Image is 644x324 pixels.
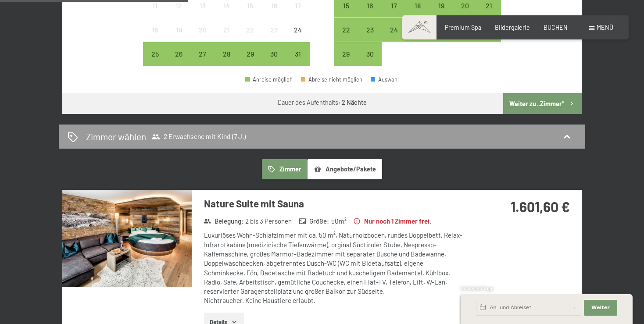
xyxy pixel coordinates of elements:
[334,42,358,66] div: Mon Sep 29 2025
[477,18,501,42] div: Sun Sep 28 2025
[511,198,570,215] strong: 1.601,60 €
[151,132,246,141] span: 2 Erwachsene mit Kind (7 J.)
[382,18,405,42] div: Anreise möglich
[262,42,286,66] div: Sat Aug 30 2025
[359,26,381,48] div: 23
[238,42,262,66] div: Anreise möglich
[168,50,190,72] div: 26
[286,42,310,66] div: Sun Aug 31 2025
[359,2,381,24] div: 16
[429,18,453,42] div: Anreise möglich
[584,300,617,316] button: Weiter
[167,42,190,66] div: Tue Aug 26 2025
[477,18,501,42] div: Anreise möglich
[239,2,261,24] div: 15
[406,18,429,42] div: Anreise möglich
[204,217,243,226] strong: Belegung :
[245,77,293,82] div: Anreise möglich
[191,42,215,66] div: Anreise möglich
[168,2,190,24] div: 12
[429,18,453,42] div: Fri Sep 26 2025
[143,18,167,42] div: Mon Aug 18 2025
[204,231,465,305] div: Luxuriöses Wohn-Schlafzimmer mit ca. 50 m², Naturholzboden, rundes Doppelbett, Relax-Infrarotkabi...
[383,26,404,48] div: 24
[286,18,310,42] div: Sun Aug 24 2025
[191,18,215,42] div: Anreise nicht möglich
[335,50,357,72] div: 29
[382,18,405,42] div: Wed Sep 24 2025
[238,18,262,42] div: Anreise nicht möglich
[143,42,167,66] div: Anreise möglich
[287,50,309,72] div: 31
[478,2,500,24] div: 21
[143,42,167,66] div: Mon Aug 25 2025
[358,42,382,66] div: Tue Sep 30 2025
[461,285,494,291] span: Schnellanfrage
[167,18,190,42] div: Tue Aug 19 2025
[215,2,237,24] div: 14
[342,99,367,106] b: 2 Nächte
[204,197,465,210] h3: Nature Suite mit Sauna
[286,42,310,66] div: Anreise möglich
[167,18,190,42] div: Anreise nicht möglich
[335,26,357,48] div: 22
[263,50,285,72] div: 30
[335,2,357,24] div: 15
[308,159,382,179] button: Angebote/Pakete
[495,24,530,31] a: Bildergalerie
[263,2,285,24] div: 16
[334,18,358,42] div: Mon Sep 22 2025
[143,18,167,42] div: Anreise nicht möglich
[191,18,215,42] div: Wed Aug 20 2025
[86,130,146,143] h2: Zimmer wählen
[358,42,382,66] div: Anreise möglich
[262,18,286,42] div: Anreise nicht möglich
[215,26,237,48] div: 21
[301,77,362,82] div: Abreise nicht möglich
[406,18,429,42] div: Thu Sep 25 2025
[215,18,238,42] div: Anreise nicht möglich
[263,26,285,48] div: 23
[353,217,431,226] strong: Nur noch 1 Zimmer frei.
[334,42,358,66] div: Anreise möglich
[334,18,358,42] div: Anreise möglich
[359,50,381,72] div: 30
[591,304,610,311] span: Weiter
[215,42,238,66] div: Anreise möglich
[192,26,214,48] div: 20
[331,217,347,226] span: 50 m²
[191,42,215,66] div: Wed Aug 27 2025
[167,42,190,66] div: Anreise möglich
[358,18,382,42] div: Anreise möglich
[286,18,310,42] div: Anreise nicht möglich
[239,26,261,48] div: 22
[503,93,582,114] button: Weiter zu „Zimmer“
[168,26,190,48] div: 19
[238,18,262,42] div: Fri Aug 22 2025
[445,24,481,31] a: Premium Spa
[287,2,309,24] div: 17
[215,42,238,66] div: Thu Aug 28 2025
[239,50,261,72] div: 29
[215,50,237,72] div: 28
[144,50,166,72] div: 25
[453,18,477,42] div: Sat Sep 27 2025
[192,2,214,24] div: 13
[287,26,309,48] div: 24
[144,26,166,48] div: 18
[238,42,262,66] div: Fri Aug 29 2025
[262,159,308,179] button: Zimmer
[407,2,429,24] div: 18
[144,2,166,24] div: 11
[430,2,452,24] div: 19
[597,24,613,31] span: Menü
[215,18,238,42] div: Thu Aug 21 2025
[358,18,382,42] div: Tue Sep 23 2025
[544,24,568,31] a: BUCHEN
[62,190,192,287] img: mss_renderimg.php
[192,50,214,72] div: 27
[371,77,399,82] div: Auswahl
[262,18,286,42] div: Sat Aug 23 2025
